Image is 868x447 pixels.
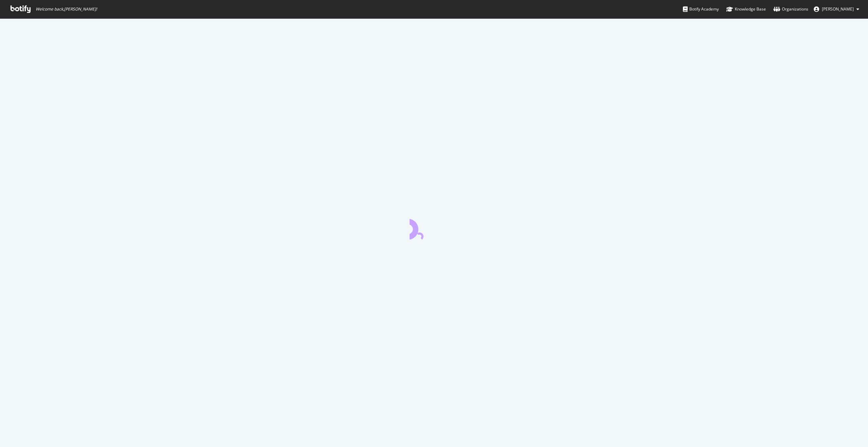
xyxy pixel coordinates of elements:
[808,4,865,15] button: [PERSON_NAME]
[773,6,808,13] div: Organizations
[822,6,854,12] span: Erwan BOULLé
[726,6,766,13] div: Knowledge Base
[36,6,97,12] span: Welcome back, [PERSON_NAME] !
[683,6,719,13] div: Botify Academy
[410,215,458,239] div: animation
